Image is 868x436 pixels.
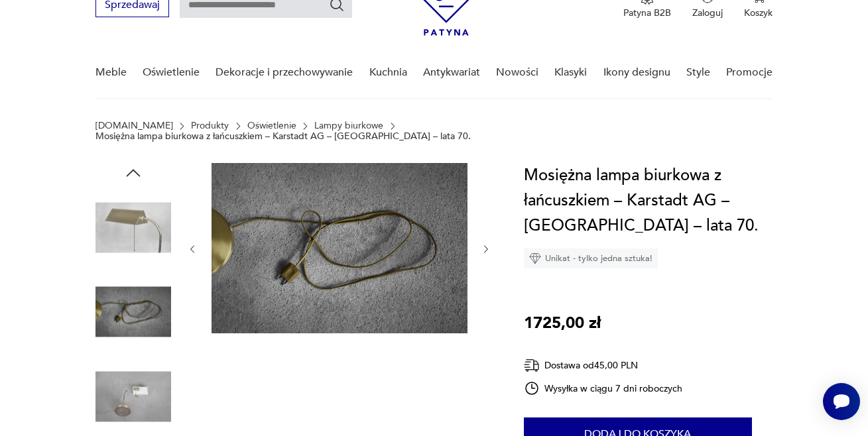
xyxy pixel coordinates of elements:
[524,163,794,239] h1: Mosiężna lampa biurkowa z łańcuszkiem – Karstadt AG – [GEOGRAPHIC_DATA] – lata 70.
[529,252,541,264] img: Ikona diamentu
[95,274,171,350] img: Zdjęcie produktu Mosiężna lampa biurkowa z łańcuszkiem – Karstadt AG – Niemcy – lata 70.
[212,163,467,333] img: Zdjęcie produktu Mosiężna lampa biurkowa z łańcuszkiem – Karstadt AG – Niemcy – lata 70.
[95,358,171,434] img: Zdjęcie produktu Mosiężna lampa biurkowa z łańcuszkiem – Karstadt AG – Niemcy – lata 70.
[744,7,773,19] p: Koszyk
[95,1,169,11] a: Sprzedawaj
[524,357,683,374] div: Dostawa od 45,00 PLN
[524,357,540,374] img: Ikona dostawy
[623,7,671,19] p: Patyna B2B
[95,190,171,265] img: Zdjęcie produktu Mosiężna lampa biurkowa z łańcuszkiem – Karstadt AG – Niemcy – lata 70.
[823,383,860,420] iframe: Smartsupp widget button
[95,121,173,131] a: [DOMAIN_NAME]
[524,311,601,336] p: 1725,00 zł
[524,248,658,268] div: Unikat - tylko jedna sztuka!
[216,47,353,98] a: Dekoracje i przechowywanie
[726,47,773,98] a: Promocje
[496,47,538,98] a: Nowości
[423,47,480,98] a: Antykwariat
[247,121,296,131] a: Oświetlenie
[603,47,670,98] a: Ikony designu
[369,47,407,98] a: Kuchnia
[686,47,710,98] a: Style
[524,380,683,396] div: Wysyłka w ciągu 7 dni roboczych
[692,7,723,19] p: Zaloguj
[95,47,127,98] a: Meble
[95,131,471,142] p: Mosiężna lampa biurkowa z łańcuszkiem – Karstadt AG – [GEOGRAPHIC_DATA] – lata 70.
[314,121,383,131] a: Lampy biurkowe
[143,47,200,98] a: Oświetlenie
[191,121,229,131] a: Produkty
[554,47,587,98] a: Klasyki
